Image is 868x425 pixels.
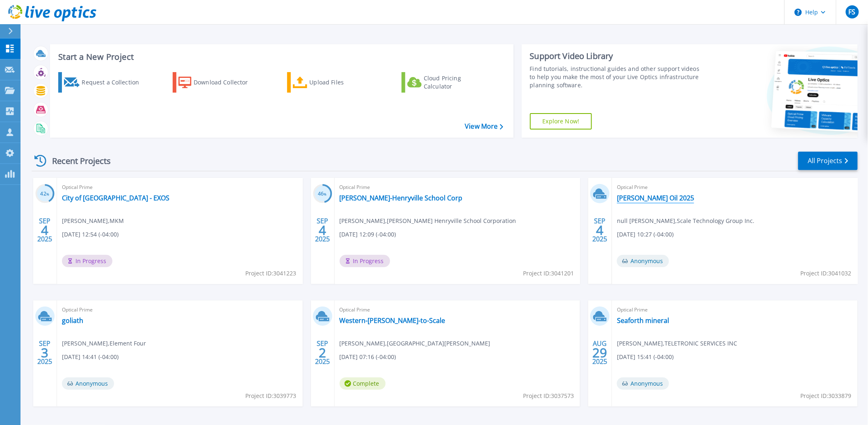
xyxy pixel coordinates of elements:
[319,227,326,234] span: 4
[798,152,858,170] a: All Projects
[62,230,119,239] span: [DATE] 12:54 (-04:00)
[58,52,503,61] h3: Start a New Project
[801,391,852,400] span: Project ID: 3033879
[319,349,326,356] span: 2
[62,305,298,314] span: Optical Prime
[340,339,491,348] span: [PERSON_NAME] , [GEOGRAPHIC_DATA][PERSON_NAME]
[523,269,574,278] span: Project ID: 3041201
[62,377,114,390] span: Anonymous
[62,352,119,361] span: [DATE] 14:41 (-04:00)
[287,72,379,93] a: Upload Files
[617,230,674,239] span: [DATE] 10:27 (-04:00)
[310,74,375,91] div: Upload Files
[617,194,694,202] a: [PERSON_NAME] Oil 2025
[41,227,48,234] span: 4
[173,72,264,93] a: Download Collector
[340,183,576,192] span: Optical Prime
[402,72,493,93] a: Cloud Pricing Calculator
[41,349,48,356] span: 3
[592,215,608,245] div: SEP 2025
[617,183,853,192] span: Optical Prime
[32,151,122,171] div: Recent Projects
[592,338,608,368] div: AUG 2025
[62,216,124,225] span: [PERSON_NAME] , MKM
[58,72,150,93] a: Request a Collection
[523,391,574,400] span: Project ID: 3037573
[324,192,327,196] span: %
[62,183,298,192] span: Optical Prime
[530,51,702,61] div: Support Video Library
[617,216,754,225] span: null [PERSON_NAME] , Scale Technology Group Inc.
[315,215,330,245] div: SEP 2025
[340,194,463,202] a: [PERSON_NAME]-Henryville School Corp
[37,215,53,245] div: SEP 2025
[315,338,330,368] div: SEP 2025
[593,349,608,356] span: 29
[194,74,259,91] div: Download Collector
[35,189,55,199] h3: 42
[37,338,53,368] div: SEP 2025
[340,255,390,267] span: In Progress
[617,339,737,348] span: [PERSON_NAME] , TELETRONIC SERVICES INC
[596,227,604,234] span: 4
[340,377,386,390] span: Complete
[340,352,396,361] span: [DATE] 07:16 (-04:00)
[617,255,669,267] span: Anonymous
[340,305,576,314] span: Optical Prime
[62,316,83,325] a: goliath
[530,113,592,130] a: Explore Now!
[801,269,852,278] span: Project ID: 3041032
[246,391,297,400] span: Project ID: 3039773
[340,216,516,225] span: [PERSON_NAME] , [PERSON_NAME] Henryville School Corporation
[340,316,445,325] a: Western-[PERSON_NAME]-to-Scale
[424,74,489,91] div: Cloud Pricing Calculator
[530,65,702,89] div: Find tutorials, instructional guides and other support videos to help you make the most of your L...
[617,316,669,325] a: Seaforth mineral
[62,255,112,267] span: In Progress
[465,123,503,130] a: View More
[62,339,146,348] span: [PERSON_NAME] , Element Four
[617,377,669,390] span: Anonymous
[246,269,297,278] span: Project ID: 3041223
[82,74,147,91] div: Request a Collection
[340,230,396,239] span: [DATE] 12:09 (-04:00)
[46,192,49,196] span: %
[617,352,674,361] span: [DATE] 15:41 (-04:00)
[62,194,169,202] a: City of [GEOGRAPHIC_DATA] - EXOS
[617,305,853,314] span: Optical Prime
[849,9,856,15] span: FS
[313,189,332,199] h3: 46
